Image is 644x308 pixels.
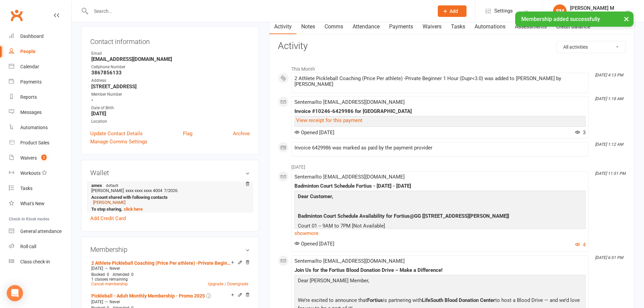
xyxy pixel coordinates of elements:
[9,44,71,59] a: People
[20,170,41,176] div: Workouts
[20,125,48,130] div: Automations
[294,174,405,180] span: Sent email to [EMAIL_ADDRESS][DOMAIN_NAME]
[294,145,586,151] div: Invoice 6429986 was marked as paid by the payment provider
[90,138,147,146] a: Manage Comms Settings
[20,94,37,100] div: Reports
[294,241,334,247] span: Opened [DATE]
[91,105,250,111] div: Date of Birth
[367,297,383,303] span: Fortius
[620,11,633,26] button: ×
[494,3,513,19] span: Settings
[575,241,586,249] button: 4
[9,150,71,166] a: Waivers 2
[294,258,405,264] span: Sent email to [EMAIL_ADDRESS][DOMAIN_NAME]
[90,266,250,271] div: —
[450,8,458,14] span: Add
[183,129,192,138] a: Flag
[9,224,71,239] a: General attendance kiosk mode
[595,73,623,77] i: [DATE] 4:13 PM
[9,254,71,269] a: Class kiosk mode
[438,5,467,17] button: Add
[515,11,634,27] div: Membership added successfully
[9,105,71,120] a: Messages
[91,266,103,271] span: [DATE]
[91,300,103,304] span: [DATE]
[110,266,120,271] span: Never
[90,182,250,213] li: [PERSON_NAME]
[233,129,250,138] a: Archive
[91,260,231,266] a: 2 Athlete Pickleball Coaching (Price Per athlete) -Private Beginner 1 Hour (Dupr<3.0)
[20,79,42,85] div: Payments
[91,70,250,76] strong: 3867856133
[575,129,586,136] span: 3
[41,155,47,160] span: 2
[90,246,250,253] h3: Membership
[296,117,362,123] a: View receipt for this payment
[595,255,623,260] i: [DATE] 6:51 PM
[294,99,405,105] span: Sent email to [EMAIL_ADDRESS][DOMAIN_NAME]
[91,97,250,103] strong: -
[90,169,250,176] h3: Wallet
[294,109,586,114] div: Invoice #10246-6429986 for [GEOGRAPHIC_DATA]
[20,140,49,145] div: Product Sales
[294,183,586,189] div: Badminton Court Schedule Fortius - [DATE] - [DATE]
[91,272,109,277] span: Booked: 0
[20,186,32,191] div: Tasks
[298,213,509,219] span: Badminton Court Schedule Availability for Fortius@GG [[STREET_ADDRESS][PERSON_NAME]]
[298,193,333,199] span: Dear Customer,
[553,4,567,18] div: SM
[91,293,205,299] a: Pickleball - Adult Monthly Membership - Promo 2025
[9,166,71,181] a: Workouts
[91,50,250,57] div: Email
[91,282,128,286] a: Cancel membership
[294,267,586,273] div: Join Us for the Fortius Blood Donation Drive – Make a Difference!
[20,110,42,115] div: Messages
[90,299,250,305] div: —
[91,111,250,117] strong: [DATE]
[91,84,250,90] strong: [STREET_ADDRESS]
[9,181,71,196] a: Tasks
[9,74,71,90] a: Payments
[8,7,25,24] a: Clubworx
[90,35,250,45] h3: Contact information
[9,196,71,211] a: What's New
[9,120,71,135] a: Automations
[20,201,45,206] div: What's New
[113,272,134,277] span: Attended: 0
[278,41,626,51] h3: Activity
[294,76,586,87] div: 2 Athlete Pickleball Coaching (Price Per athlete) -Private Beginner 1 Hour (Dupr<3.0) was added t...
[595,96,623,101] i: [DATE] 1:18 AM
[20,64,39,69] div: Calendar
[91,195,246,200] strong: Account shared with following contacts
[91,207,246,212] strong: To stop sharing,
[20,33,44,39] div: Dashboard
[20,244,36,249] div: Roll call
[91,64,250,70] div: Cellphone Number
[20,259,50,264] div: Class check-in
[125,188,162,193] span: xxxx xxxx xxxx 4004
[208,282,248,286] a: Upgrade / Downgrade
[595,171,625,176] i: [DATE] 11:51 PM
[294,129,334,136] span: Opened [DATE]
[110,300,120,304] span: Never
[20,229,62,234] div: General attendance
[570,5,616,11] div: [PERSON_NAME] M
[570,11,616,17] div: [GEOGRAPHIC_DATA]
[9,239,71,254] a: Roll call
[20,155,37,161] div: Waivers
[91,56,250,62] strong: [EMAIL_ADDRESS][DOMAIN_NAME]
[89,6,429,16] input: Search...
[91,183,246,188] strong: amex
[595,142,623,147] i: [DATE] 1:12 AM
[296,222,584,232] p: Court 01 -- 9AM to 7PM [Not Available]
[9,135,71,150] a: Product Sales
[90,129,143,138] a: Update Contact Details
[278,62,626,73] li: This Month
[294,229,586,238] a: show more
[93,200,125,205] a: [PERSON_NAME]
[278,160,626,171] li: [DATE]
[164,188,177,193] span: 7/2026
[91,91,250,98] div: Member Number
[7,285,23,301] div: Open Intercom Messenger
[104,183,120,188] span: default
